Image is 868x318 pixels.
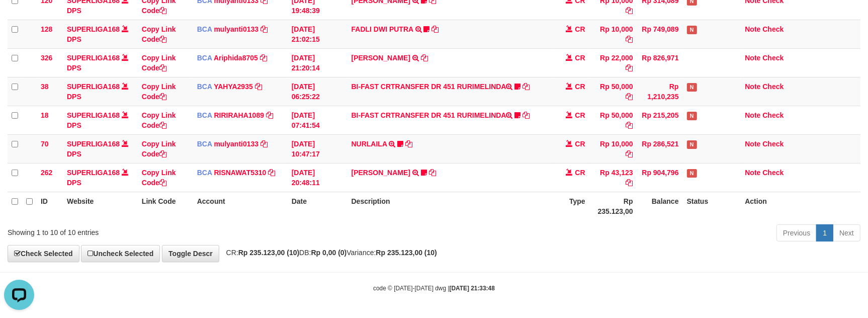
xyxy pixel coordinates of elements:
[8,245,79,262] a: Check Selected
[626,121,633,129] a: Copy Rp 50,000 to clipboard
[373,285,495,292] small: code © [DATE]-[DATE] dwg |
[776,224,817,242] a: Previous
[67,54,120,62] a: SUPERLIGA168
[637,134,683,163] td: Rp 286,521
[214,111,264,119] a: RIRIRAHA1089
[352,169,410,177] a: [PERSON_NAME]
[138,192,193,220] th: Link Code
[589,163,637,192] td: Rp 43,123
[41,83,49,91] span: 38
[626,35,633,43] a: Copy Rp 10,000 to clipboard
[288,134,348,163] td: [DATE] 10:47:17
[67,140,120,148] a: SUPERLIGA168
[266,111,273,119] a: Copy RIRIRAHA1089 to clipboard
[626,64,633,72] a: Copy Rp 22,000 to clipboard
[687,26,697,34] span: Has Note
[255,83,262,91] a: Copy YAHYA2935 to clipboard
[41,25,52,33] span: 128
[741,192,860,220] th: Action
[589,134,637,163] td: Rp 10,000
[67,83,120,91] a: SUPERLIGA168
[63,77,138,106] td: DPS
[833,224,860,242] a: Next
[816,224,833,242] a: 1
[142,25,176,43] a: Copy Link Code
[626,93,633,101] a: Copy Rp 50,000 to clipboard
[41,140,49,148] span: 70
[221,249,437,257] span: CR: DB: Variance:
[81,245,160,262] a: Uncheck Selected
[745,111,760,119] a: Note
[214,83,253,91] a: YAHYA2935
[745,25,760,33] a: Note
[261,25,268,33] a: Copy mulyanti0133 to clipboard
[41,54,52,62] span: 326
[687,140,697,149] span: Has Note
[575,169,585,177] span: CR
[238,249,299,257] strong: Rp 235.123,00 (10)
[63,163,138,192] td: DPS
[197,25,212,33] span: BCA
[261,140,268,148] a: Copy mulyanti0133 to clipboard
[589,192,637,220] th: Rp 235.123,00
[8,223,354,237] div: Showing 1 to 10 of 10 entries
[214,169,266,177] a: RISNAWAT5310
[63,106,138,134] td: DPS
[589,20,637,48] td: Rp 10,000
[431,25,439,33] a: Copy FADLI DWI PUTRA to clipboard
[687,169,697,178] span: Has Note
[288,20,348,48] td: [DATE] 21:02:15
[637,77,683,106] td: Rp 1,210,235
[214,25,258,33] a: mulyanti0133
[63,20,138,48] td: DPS
[41,169,52,177] span: 262
[348,77,554,106] td: BI-FAST CRTRANSFER DR 451 RURIMELINDA
[67,169,120,177] a: SUPERLIGA168
[762,54,784,62] a: Check
[63,134,138,163] td: DPS
[348,106,554,134] td: BI-FAST CRTRANSFER DR 451 RURIMELINDA
[523,111,530,119] a: Copy BI-FAST CRTRANSFER DR 451 RURIMELINDA to clipboard
[197,83,212,91] span: BCA
[376,249,437,257] strong: Rp 235.123,00 (10)
[589,106,637,134] td: Rp 50,000
[288,106,348,134] td: [DATE] 07:41:54
[589,48,637,77] td: Rp 22,000
[352,25,413,33] a: FADLI DWI PUTRA
[687,112,697,120] span: Has Note
[421,54,428,62] a: Copy JEPRI DAUD SAHRONI to clipboard
[523,83,530,91] a: Copy BI-FAST CRTRANSFER DR 451 RURIMELINDA to clipboard
[63,192,138,220] th: Website
[260,54,267,62] a: Copy Ariphida8705 to clipboard
[352,140,387,148] a: NURLAILA
[311,249,347,257] strong: Rp 0,00 (0)
[637,106,683,134] td: Rp 215,205
[637,48,683,77] td: Rp 826,971
[67,25,120,33] a: SUPERLIGA168
[687,83,697,92] span: Has Note
[575,140,585,148] span: CR
[745,54,760,62] a: Note
[197,54,212,62] span: BCA
[197,169,212,177] span: BCA
[41,111,49,119] span: 18
[288,77,348,106] td: [DATE] 06:25:22
[197,140,212,148] span: BCA
[288,192,348,220] th: Date
[352,54,410,62] a: [PERSON_NAME]
[348,192,554,220] th: Description
[575,25,585,33] span: CR
[762,111,784,119] a: Check
[142,83,176,101] a: Copy Link Code
[626,7,633,15] a: Copy Rp 10,000 to clipboard
[575,54,585,62] span: CR
[762,83,784,91] a: Check
[37,192,63,220] th: ID
[762,140,784,148] a: Check
[626,179,633,187] a: Copy Rp 43,123 to clipboard
[637,192,683,220] th: Balance
[63,48,138,77] td: DPS
[142,169,176,187] a: Copy Link Code
[745,83,760,91] a: Note
[288,48,348,77] td: [DATE] 21:20:14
